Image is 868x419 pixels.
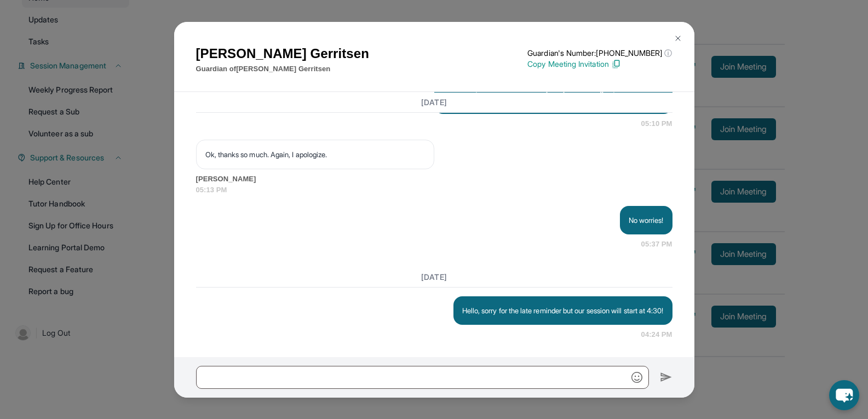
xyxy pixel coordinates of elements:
[631,372,642,383] img: Emoji
[629,215,664,226] p: No worries!
[641,329,672,340] span: 04:24 PM
[674,34,682,43] img: Close Icon
[641,118,672,129] span: 05:10 PM
[829,380,859,410] button: chat-button
[196,174,672,185] span: [PERSON_NAME]
[196,272,672,283] h3: [DATE]
[660,371,672,384] img: Send icon
[196,44,369,64] h1: [PERSON_NAME] Gerritsen
[527,59,672,70] p: Copy Meeting Invitation
[196,96,672,107] h3: [DATE]
[205,149,425,160] p: Ok, thanks so much. Again, I apologize.
[196,64,369,74] p: Guardian of [PERSON_NAME] Gerritsen
[611,59,621,69] img: Copy Icon
[641,239,672,250] span: 05:37 PM
[664,48,672,59] span: ⓘ
[462,305,664,316] p: Hello, sorry for the late reminder but our session will start at 4:30!
[527,48,672,59] p: Guardian's Number: [PHONE_NUMBER]
[196,185,672,196] span: 05:13 PM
